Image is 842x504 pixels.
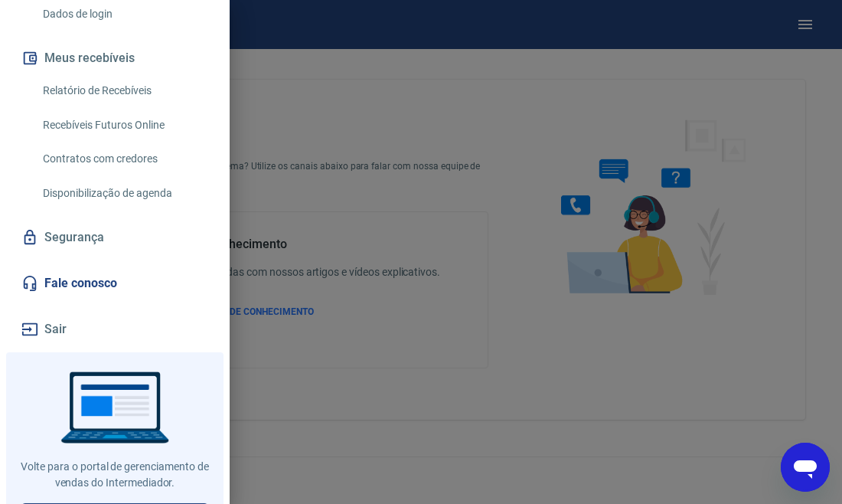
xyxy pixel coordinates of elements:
button: Sair [18,313,211,346]
a: Disponibilização de agenda [37,178,211,209]
button: Meus recebíveis [18,41,211,75]
a: Fale conosco [18,267,211,300]
a: Relatório de Recebíveis [37,75,211,106]
iframe: Botão para abrir a janela de mensagens, conversa em andamento [781,443,830,492]
a: Segurança [18,221,211,254]
a: Contratos com credores [37,143,211,175]
a: Recebíveis Futuros Online [37,110,211,141]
